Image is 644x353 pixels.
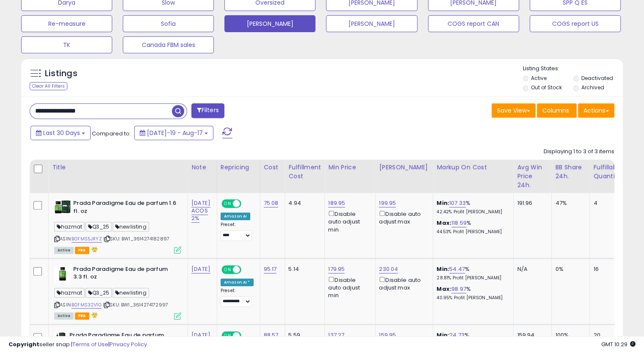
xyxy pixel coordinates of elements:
span: ON [222,200,233,207]
button: COGS report US [530,15,621,32]
span: Columns [542,106,569,115]
div: Fulfillable Quantity [593,163,622,181]
button: Last 30 Days [30,126,91,140]
span: OFF [240,200,254,207]
p: Listing States: [523,65,623,73]
label: Archived [581,84,604,91]
a: B0FMS32V1G [72,301,102,309]
div: Preset: [221,288,254,307]
div: Displaying 1 to 3 of 3 items [544,148,614,156]
div: [PERSON_NAME] [379,163,429,172]
a: [DATE] ACOS 2% [191,199,210,223]
a: 199.95 [379,199,396,207]
div: 191.96 [517,199,545,207]
span: ON [222,266,233,273]
label: Active [531,74,547,82]
div: 4.94 [288,199,318,207]
div: Disable auto adjust min [328,275,369,300]
div: Clear All Filters [30,82,67,90]
div: Preset: [221,222,254,241]
span: FBA [75,247,89,254]
span: | SKU: BW1_3614274172997 [103,301,168,308]
div: Amazon AI [221,212,250,220]
a: 107.33 [449,199,466,207]
button: [DATE]-19 - Aug-17 [134,126,213,140]
a: Terms of Use [72,340,108,348]
i: hazardous material [89,312,98,318]
h5: Listings [45,68,77,80]
b: Prada Paradigme Eau de parfum 3.3 fl. oz [73,265,176,283]
a: 230.04 [379,265,398,273]
b: Max: [437,285,451,293]
span: Last 30 Days [43,129,80,137]
div: Disable auto adjust min [328,209,369,234]
th: The percentage added to the cost of goods (COGS) that forms the calculator for Min & Max prices. [433,160,514,193]
div: 0% [555,265,583,273]
p: 44.53% Profit [PERSON_NAME] [437,229,507,235]
button: COGS report CAN [428,15,519,32]
b: Prada Paradigme Eau de parfum 1.6 fl. oz [73,199,176,217]
div: Title [52,163,184,172]
div: seller snap | | [8,341,147,349]
div: Markup on Cost [437,163,510,172]
a: 179.95 [328,265,345,273]
a: 75.08 [264,199,279,207]
span: FBA [75,312,89,320]
div: 4 [593,199,619,207]
button: Filters [191,103,224,118]
button: Columns [537,103,577,118]
div: % [437,199,507,215]
button: [PERSON_NAME] [326,15,417,32]
button: Actions [578,103,614,118]
div: Avg Win Price 24h. [517,163,548,190]
label: Out of Stock [531,84,562,91]
a: B0FMS5JRYZ [72,235,102,243]
div: 5.14 [288,265,318,273]
button: Canada FBM sales [123,36,214,53]
div: % [437,285,507,301]
span: 2025-09-17 10:29 GMT [601,340,636,348]
button: Sofia [123,15,214,32]
button: Re-measure [21,15,112,32]
span: newlisting [113,222,149,232]
div: Repricing [221,163,257,172]
span: Q3_25 [86,288,112,298]
div: Fulfillment Cost [288,163,321,181]
div: ASIN: [54,199,181,253]
a: 54.47 [449,265,465,273]
a: [DATE] [191,265,210,273]
i: hazardous material [89,246,98,252]
p: 40.95% Profit [PERSON_NAME] [437,295,507,301]
label: Deactivated [581,74,613,82]
div: % [437,219,507,235]
span: newlisting [113,288,149,298]
span: Q3_25 [86,222,112,232]
div: Cost [264,163,282,172]
img: 413v3Po-r6L._SL40_.jpg [54,199,71,215]
div: Disable auto adjust max [379,275,426,292]
span: All listings currently available for purchase on Amazon [54,247,74,254]
span: [DATE]-19 - Aug-17 [147,129,203,137]
span: OFF [240,266,254,273]
p: 42.42% Profit [PERSON_NAME] [437,209,507,215]
a: 95.17 [264,265,277,273]
button: TK [21,36,112,53]
div: N/A [517,265,545,273]
a: 98.97 [451,285,466,293]
b: Max: [437,219,451,227]
span: All listings currently available for purchase on Amazon [54,312,74,320]
b: Min: [437,199,449,207]
strong: Copyright [8,340,39,348]
div: BB Share 24h. [555,163,586,181]
span: hazmat [54,222,85,232]
img: 31ECyGTvA+L._SL40_.jpg [54,265,71,282]
div: % [437,265,507,281]
span: | SKU: BW1_3614274182897 [103,235,169,242]
span: Compared to: [92,130,131,138]
div: ASIN: [54,265,181,319]
div: Note [191,163,213,172]
a: 118.59 [451,219,467,227]
p: 28.81% Profit [PERSON_NAME] [437,275,507,281]
div: Amazon AI * [221,279,254,286]
button: [PERSON_NAME] [224,15,315,32]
